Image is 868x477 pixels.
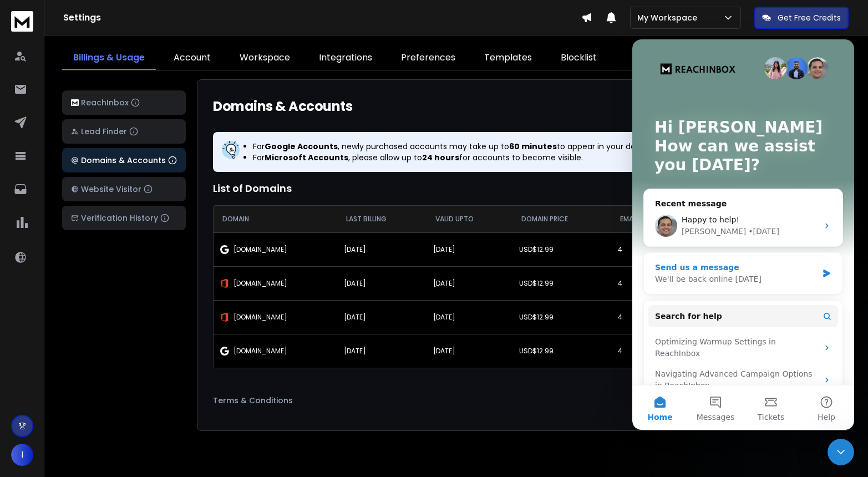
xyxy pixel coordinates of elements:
td: [DATE] [337,334,427,368]
button: ReachInbox [62,90,186,115]
div: [DOMAIN_NAME] [220,313,331,322]
td: USD$ 12.99 [512,232,611,266]
button: I [11,444,33,466]
button: Website Visitor [62,177,186,201]
a: Preferences [390,47,466,70]
th: Domain [214,206,337,232]
strong: 60 minutes [509,141,557,152]
th: Emails [611,206,672,232]
img: logo [71,99,79,106]
td: 4 [611,232,672,266]
td: [DATE] [427,300,512,334]
td: [DATE] [427,334,512,368]
p: Get Free Credits [778,12,841,23]
strong: Google Accounts [265,141,338,152]
a: Account [163,47,222,70]
div: [DOMAIN_NAME] [220,347,331,356]
p: For , newly purchased accounts may take up to to appear in your dashboard. [253,141,669,152]
a: Blocklist [550,47,608,70]
iframe: Intercom live chat [632,39,854,430]
a: Templates [473,47,543,70]
th: Valid Upto [427,206,512,232]
td: USD$ 12.99 [512,300,611,334]
img: logo [11,11,33,32]
button: Terms & Conditions [213,386,834,415]
a: Workspace [229,47,301,70]
td: [DATE] [427,266,512,300]
iframe: Intercom live chat [828,439,854,465]
h1: Settings [63,11,581,24]
h2: List of Domains [213,181,834,196]
div: [DOMAIN_NAME] [220,245,331,254]
button: Verification History [62,206,186,230]
a: Integrations [308,47,383,70]
td: 4 [611,334,672,368]
button: Get Free Credits [754,7,849,29]
td: USD$ 12.99 [512,334,611,368]
h1: Domains & Accounts [213,98,352,115]
div: [DOMAIN_NAME] [220,279,331,288]
th: Domain Price [512,206,611,232]
th: Last Billing [337,206,427,232]
td: [DATE] [427,232,512,266]
button: Domains & Accounts [62,148,186,172]
p: My Workspace [637,12,702,23]
strong: 24 hours [422,152,459,163]
img: information [222,141,240,159]
td: 4 [611,300,672,334]
td: [DATE] [337,232,427,266]
button: Lead Finder [62,119,186,144]
strong: Microsoft Accounts [265,152,348,163]
a: Billings & Usage [62,47,156,70]
td: USD$ 12.99 [512,266,611,300]
td: [DATE] [337,266,427,300]
td: [DATE] [337,300,427,334]
p: For , please allow up to for accounts to become visible. [253,152,669,163]
td: 4 [611,266,672,300]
